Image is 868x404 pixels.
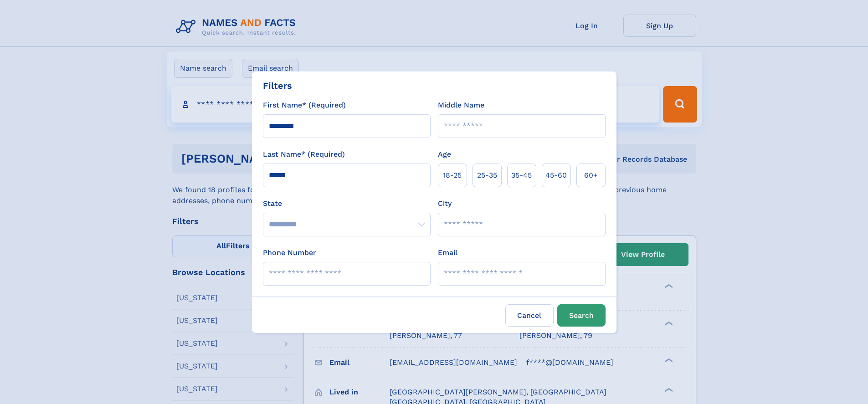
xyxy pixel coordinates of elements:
span: 60+ [584,170,598,181]
div: Filters [263,79,292,92]
label: Cancel [505,304,554,327]
button: Search [557,304,606,327]
label: Age [438,149,451,160]
label: First Name* (Required) [263,100,346,111]
span: 45‑60 [545,170,567,181]
label: Phone Number [263,247,316,258]
label: Last Name* (Required) [263,149,345,160]
span: 18‑25 [443,170,462,181]
label: Email [438,247,457,258]
span: 35‑45 [511,170,532,181]
label: State [263,198,431,209]
label: Middle Name [438,100,484,111]
label: City [438,198,452,209]
span: 25‑35 [477,170,497,181]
